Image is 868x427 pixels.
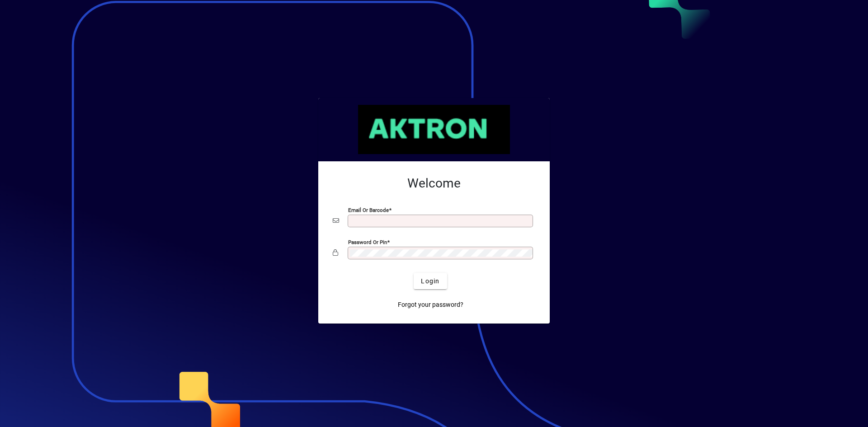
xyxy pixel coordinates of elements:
mat-label: Email or Barcode [348,207,389,213]
h2: Welcome [333,176,535,191]
span: Login [421,277,439,286]
span: Forgot your password? [398,300,463,310]
button: Login [414,273,447,289]
a: Forgot your password? [394,296,467,313]
mat-label: Password or Pin [348,239,387,245]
